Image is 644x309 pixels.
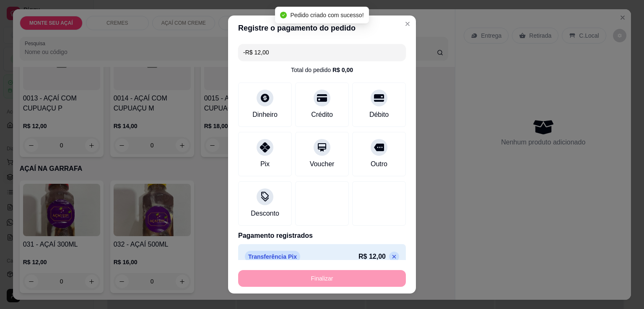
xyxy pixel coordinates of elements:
[332,66,353,74] div: R$ 0,00
[251,209,279,219] div: Desconto
[260,159,270,169] div: Pix
[228,15,416,41] header: Registre o pagamento do pedido
[238,231,406,241] p: Pagamento registrados
[252,110,278,120] div: Dinheiro
[280,12,287,18] span: check-circle
[358,252,386,262] p: R$ 12,00
[369,110,389,120] div: Débito
[310,159,335,169] div: Voucher
[290,12,364,18] span: Pedido criado com sucesso!
[291,66,353,74] div: Total do pedido
[243,44,401,61] input: Ex.: hambúrguer de cordeiro
[401,17,414,31] button: Close
[245,251,300,263] p: Transferência Pix
[371,159,387,169] div: Outro
[311,110,333,120] div: Crédito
